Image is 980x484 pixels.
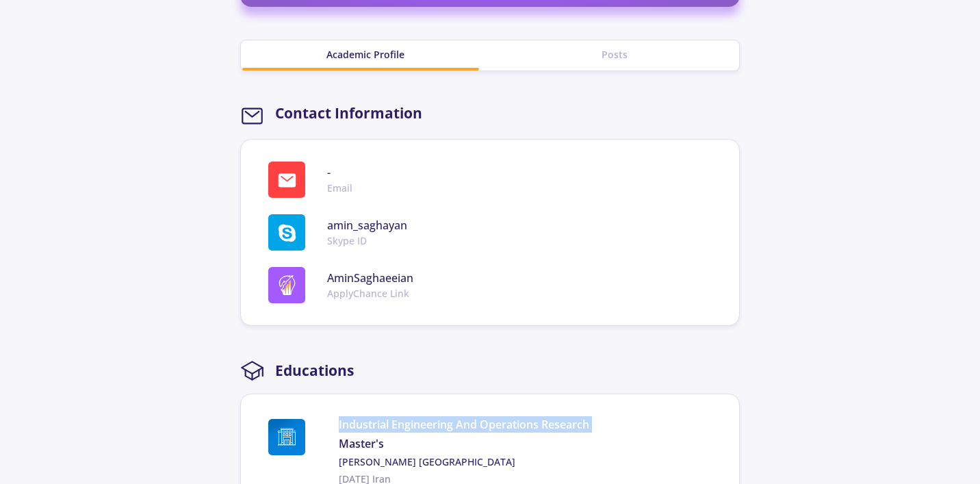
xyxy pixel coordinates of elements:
span: ApplyChance Link [327,286,413,301]
span: Email [327,181,352,195]
span: AminSaghaeeian [327,270,413,286]
span: amin_saghayan [327,217,407,233]
div: Posts [490,47,739,62]
span: Skype ID [327,233,407,248]
span: - [327,164,352,181]
a: [PERSON_NAME] [GEOGRAPHIC_DATA] [339,455,717,469]
div: Academic Profile [241,47,490,62]
img: logo [277,275,297,295]
h2: Educations [275,362,354,379]
img: Khaje Nassir Toosi University of Technology logo [268,419,305,455]
h2: Contact Information [275,105,422,122]
span: Master's [339,435,717,452]
span: Industrial Engineering And Operations Research [339,416,717,433]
